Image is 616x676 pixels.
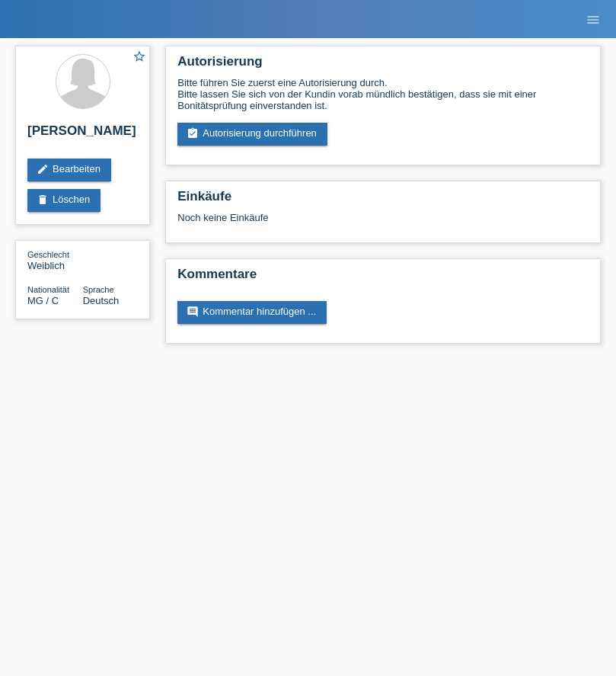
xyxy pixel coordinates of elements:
i: assignment_turned_in [187,127,199,139]
span: Sprache [83,285,114,294]
a: editBearbeiten [27,159,111,181]
h2: Autorisierung [177,54,589,77]
i: star_border [132,50,146,63]
a: assignment_turned_inAutorisierung durchführen [177,123,327,146]
i: comment [187,306,199,318]
h2: Einkäufe [177,189,589,212]
a: star_border [132,50,146,66]
span: Nationalität [27,285,69,294]
span: Geschlecht [27,250,69,259]
h2: [PERSON_NAME] [27,123,138,146]
a: commentKommentar hinzufügen ... [177,301,327,324]
a: menu [578,14,608,24]
i: edit [37,163,49,175]
a: deleteLöschen [27,189,101,212]
div: Bitte führen Sie zuerst eine Autorisierung durch. Bitte lassen Sie sich von der Kundin vorab münd... [177,77,589,111]
i: delete [37,194,49,206]
h2: Kommentare [177,267,589,290]
div: Noch keine Einkäufe [177,212,589,235]
span: Madagaskar / C / 23.02.1999 [27,295,59,306]
div: Weiblich [27,248,83,271]
span: Deutsch [83,295,120,306]
i: menu [586,12,601,27]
